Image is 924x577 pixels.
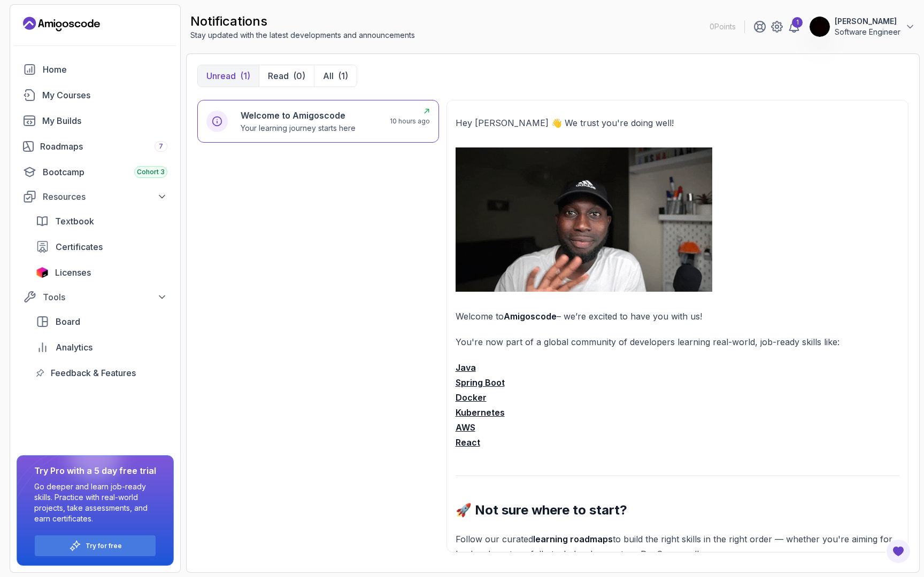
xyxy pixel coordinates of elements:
p: Software Engineer [835,27,900,37]
a: builds [17,110,174,131]
a: React [456,437,480,448]
span: Certificates [56,240,103,253]
a: board [29,311,174,332]
img: Welcome GIF [456,147,712,292]
p: Read [268,69,289,82]
p: 10 hours ago [390,117,430,126]
a: Java [456,362,476,373]
span: Licenses [55,266,91,279]
span: Board [56,315,80,328]
button: Try for free [34,535,156,557]
p: Stay updated with the latest developments and announcements [190,30,415,41]
strong: learning roadmaps [533,534,613,544]
span: Feedback & Features [51,367,136,379]
button: All(1) [314,65,357,87]
p: 0 Points [710,21,736,32]
a: 1 [788,20,800,33]
a: Try for free [86,542,122,550]
a: bootcamp [17,161,174,183]
button: user profile image[PERSON_NAME]Software Engineer [809,16,915,37]
div: Roadmaps [40,140,167,153]
a: Kubernetes [456,407,505,418]
button: Resources [17,187,174,206]
a: Docker [456,392,487,403]
p: Your learning journey starts here [241,123,356,134]
p: [PERSON_NAME] [835,16,900,27]
a: licenses [29,262,174,283]
a: courses [17,84,174,106]
a: certificates [29,236,174,258]
div: My Courses [42,89,167,102]
div: Resources [43,190,167,203]
button: Open Feedback Button [885,539,911,564]
p: Unread [206,69,236,82]
div: (1) [240,69,250,82]
p: You're now part of a global community of developers learning real-world, job-ready skills like: [456,334,900,349]
p: Welcome to – we’re excited to have you with us! [456,309,900,324]
div: Tools [43,291,167,303]
div: My Builds [42,114,167,127]
a: home [17,59,174,80]
p: Go deeper and learn job-ready skills. Practice with real-world projects, take assessments, and ea... [34,481,156,524]
a: AWS [456,422,475,433]
h6: Welcome to Amigoscode [241,109,356,122]
p: Follow our curated to build the right skills in the right order — whether you're aiming for backe... [456,532,900,562]
img: user profile image [810,17,830,37]
strong: Amigoscode [504,311,557,322]
div: (1) [338,69,348,82]
button: Read(0) [259,65,314,87]
p: Hey [PERSON_NAME] 👋 We trust you're doing well! [456,115,900,130]
h2: notifications [190,13,415,30]
a: feedback [29,362,174,384]
div: (0) [293,69,305,82]
button: Unread(1) [198,65,259,87]
span: Textbook [55,215,94,228]
button: Tools [17,287,174,307]
a: textbook [29,210,174,232]
p: All [323,69,334,82]
a: Spring Boot [456,377,505,388]
a: roadmaps [17,136,174,157]
div: 1 [792,17,803,28]
a: Landing page [23,15,100,33]
span: Cohort 3 [137,168,165,176]
a: analytics [29,337,174,358]
div: Bootcamp [43,166,167,178]
h2: 🚀 Not sure where to start? [456,502,900,519]
img: jetbrains icon [36,267,49,278]
span: 7 [159,142,163,151]
div: Home [43,63,167,76]
span: Analytics [56,341,93,354]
